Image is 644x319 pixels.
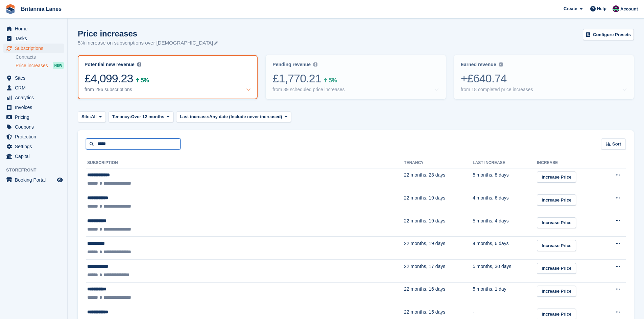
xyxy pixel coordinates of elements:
span: 22 months, 23 days [404,172,445,178]
span: Any date (Include never increased) [209,113,282,120]
a: Configure Presets [583,29,634,40]
a: Earned revenue +£640.74 from 18 completed price increases [454,55,634,99]
a: menu [3,73,64,83]
div: 5% [141,78,149,83]
span: Tasks [15,34,55,43]
a: menu [3,24,64,33]
span: Last increase: [180,113,209,120]
img: icon-info-grey-7440780725fd019a000dd9b08b2336e03edf1995a4989e88bcd33f0948082b44.svg [499,62,503,67]
img: icon-info-grey-7440780725fd019a000dd9b08b2336e03edf1995a4989e88bcd33f0948082b44.svg [313,62,317,67]
button: Last increase: Any date (Include never increased) [176,111,291,123]
span: Account [620,6,638,12]
a: Pending revenue £1,770.21 5% from 39 scheduled price increases [266,55,446,99]
button: Site: All [78,111,106,123]
span: Create [564,5,577,12]
span: Price increases [16,62,48,69]
a: Increase Price [537,217,576,229]
a: Contracts [16,54,64,60]
div: from 18 completed price increases [461,87,533,92]
a: menu [3,34,64,43]
span: 22 months, 19 days [404,241,445,246]
div: NEW [53,62,64,69]
a: menu [3,93,64,102]
span: Tenancy: [112,113,131,120]
a: Increase Price [537,171,576,183]
a: Britannia Lanes [18,3,64,15]
span: 22 months, 17 days [404,264,445,269]
td: 4 months, 6 days [473,237,537,260]
p: 5% increase on subscriptions over [DEMOGRAPHIC_DATA] [78,39,218,47]
a: menu [3,122,64,132]
span: Settings [15,142,55,151]
span: Over 12 months [131,113,164,120]
span: Home [15,24,55,33]
a: menu [3,175,64,185]
div: from 39 scheduled price increases [272,87,344,92]
span: Sites [15,73,55,83]
a: menu [3,44,64,53]
div: from 296 subscriptions [85,87,132,92]
td: 5 months, 4 days [473,214,537,237]
h1: Price increases [78,29,218,38]
div: £4,099.23 [85,72,251,85]
button: Tenancy: Over 12 months [109,111,173,123]
a: Potential new revenue £4,099.23 5% from 296 subscriptions [78,55,258,99]
a: menu [3,83,64,92]
th: Tenancy [404,158,473,168]
span: Subscriptions [15,44,55,53]
a: Increase Price [537,263,576,274]
span: Booking Portal [15,175,55,185]
span: CRM [15,83,55,92]
span: Storefront [6,167,67,174]
span: Sort [612,141,621,148]
a: Price increases NEW [16,62,64,69]
span: Protection [15,132,55,141]
div: £1,770.21 [272,72,439,85]
span: Coupons [15,122,55,132]
th: Increase [537,158,602,168]
a: Increase Price [537,240,576,251]
th: Last increase [473,158,537,168]
span: 22 months, 15 days [404,309,445,315]
a: menu [3,112,64,122]
a: menu [3,152,64,161]
span: Analytics [15,93,55,102]
span: Help [597,5,606,12]
a: menu [3,103,64,112]
span: Site: [81,113,91,120]
div: Earned revenue [461,62,496,68]
span: Pricing [15,112,55,122]
span: 22 months, 16 days [404,286,445,292]
img: stora-icon-8386f47178a22dfd0bd8f6a31ec36ba5ce8667c1dd55bd0f319d3a0aa187defe.svg [5,4,16,14]
img: icon-info-grey-7440780725fd019a000dd9b08b2336e03edf1995a4989e88bcd33f0948082b44.svg [137,62,141,67]
div: Potential new revenue [85,62,135,68]
td: 5 months, 30 days [473,260,537,283]
span: Capital [15,152,55,161]
td: 4 months, 6 days [473,191,537,214]
span: 22 months, 19 days [404,195,445,201]
span: Invoices [15,103,55,112]
span: All [91,113,97,120]
a: Preview store [56,176,64,184]
a: Increase Price [537,286,576,297]
td: 5 months, 1 day [473,282,537,305]
a: menu [3,142,64,151]
div: 5% [329,78,337,83]
td: 5 months, 8 days [473,168,537,191]
a: Increase Price [537,194,576,206]
a: menu [3,132,64,141]
div: +£640.74 [461,72,627,85]
th: Subscription [86,158,404,168]
img: Kirsty Miles [613,5,619,12]
span: 22 months, 19 days [404,218,445,223]
div: Pending revenue [272,62,311,68]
